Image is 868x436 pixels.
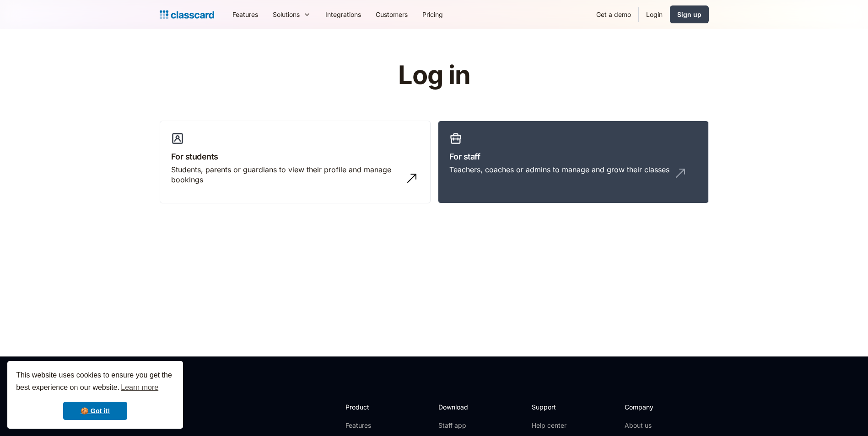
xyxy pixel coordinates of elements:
[670,5,709,23] a: Sign up
[345,402,394,412] h2: Product
[119,381,160,394] a: learn more about cookies
[63,402,127,420] a: dismiss cookie message
[625,402,685,412] h2: Company
[438,421,476,430] a: Staff app
[368,4,415,25] a: Customers
[171,150,419,163] h3: For students
[532,402,569,412] h2: Support
[16,370,174,394] span: This website uses cookies to ensure you get the best experience on our website.
[639,4,670,25] a: Login
[160,8,214,21] a: home
[265,4,318,25] div: Solutions
[160,121,431,204] a: For studentsStudents, parents or guardians to view their profile and manage bookings
[677,10,701,19] div: Sign up
[225,4,265,25] a: Features
[438,121,709,204] a: For staffTeachers, coaches or admins to manage and grow their classes
[273,10,300,19] div: Solutions
[449,165,669,175] div: Teachers, coaches or admins to manage and grow their classes
[532,421,569,430] a: Help center
[415,4,450,25] a: Pricing
[589,4,638,25] a: Get a demo
[438,402,476,412] h2: Download
[289,61,579,90] h1: Log in
[171,165,401,185] div: Students, parents or guardians to view their profile and manage bookings
[345,421,394,430] a: Features
[449,150,697,163] h3: For staff
[7,361,183,429] div: cookieconsent
[318,4,368,25] a: Integrations
[625,421,685,430] a: About us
